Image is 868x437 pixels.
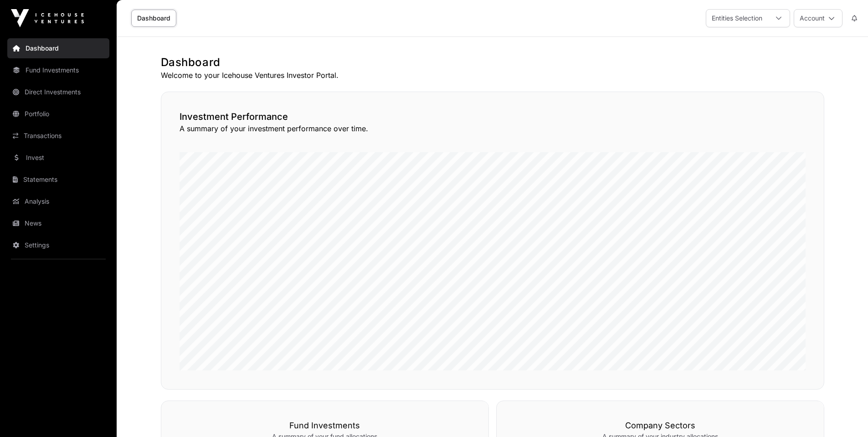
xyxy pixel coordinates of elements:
[11,9,84,27] img: Icehouse Ventures Logo
[131,10,176,27] a: Dashboard
[515,419,806,432] h3: Company Sectors
[7,213,109,233] a: News
[7,60,109,80] a: Fund Investments
[7,191,109,211] a: Analysis
[7,126,109,146] a: Transactions
[161,55,824,70] h1: Dashboard
[7,38,109,58] a: Dashboard
[794,9,842,27] button: Account
[7,148,109,168] a: Invest
[7,235,109,255] a: Settings
[180,110,806,123] h2: Investment Performance
[706,10,768,27] div: Entities Selection
[7,170,109,190] a: Statements
[7,104,109,124] a: Portfolio
[822,393,868,437] iframe: Chat Widget
[161,70,824,81] p: Welcome to your Icehouse Ventures Investor Portal.
[180,123,806,134] p: A summary of your investment performance over time.
[7,82,109,102] a: Direct Investments
[180,419,470,432] h3: Fund Investments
